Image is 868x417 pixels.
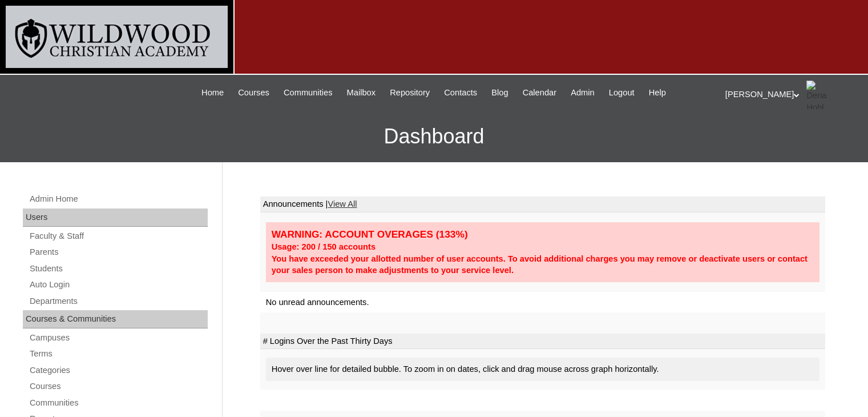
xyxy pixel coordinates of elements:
[347,86,376,99] span: Mailbox
[272,253,814,276] div: You have exceeded your allotted number of user accounts. To avoid additional charges you may remo...
[260,334,825,350] td: # Logins Over the Past Thirty Days
[6,111,862,162] h3: Dashboard
[272,228,814,241] div: WARNING: ACCOUNT OVERAGES (133%)
[260,197,825,212] td: Announcements |
[238,86,269,99] span: Courses
[29,379,208,394] a: Courses
[384,86,435,99] a: Repository
[609,86,635,99] span: Logout
[284,86,333,99] span: Communities
[571,86,595,99] span: Admin
[806,81,835,109] img: Dena Hohl
[725,81,857,109] div: [PERSON_NAME]
[438,86,483,99] a: Contacts
[196,86,229,99] a: Home
[260,292,825,313] td: No unread announcements.
[643,86,672,99] a: Help
[6,6,228,68] img: logo-white.png
[29,396,208,410] a: Communities
[23,310,208,328] div: Courses & Communities
[29,347,208,361] a: Terms
[486,86,514,99] a: Blog
[232,86,275,99] a: Courses
[29,229,208,243] a: Faculty & Staff
[29,245,208,259] a: Parents
[444,86,477,99] span: Contacts
[29,262,208,276] a: Students
[278,86,338,99] a: Communities
[29,363,208,378] a: Categories
[201,86,224,99] span: Home
[603,86,640,99] a: Logout
[23,209,208,227] div: Users
[517,86,562,99] a: Calendar
[29,278,208,292] a: Auto Login
[565,86,600,99] a: Admin
[390,86,430,99] span: Repository
[266,358,819,381] div: Hover over line for detailed bubble. To zoom in on dates, click and drag mouse across graph horiz...
[272,242,376,251] strong: Usage: 200 / 150 accounts
[491,86,508,99] span: Blog
[29,331,208,345] a: Campuses
[328,199,357,209] a: View All
[341,86,382,99] a: Mailbox
[523,86,556,99] span: Calendar
[29,294,208,308] a: Departments
[29,192,208,206] a: Admin Home
[649,86,666,99] span: Help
